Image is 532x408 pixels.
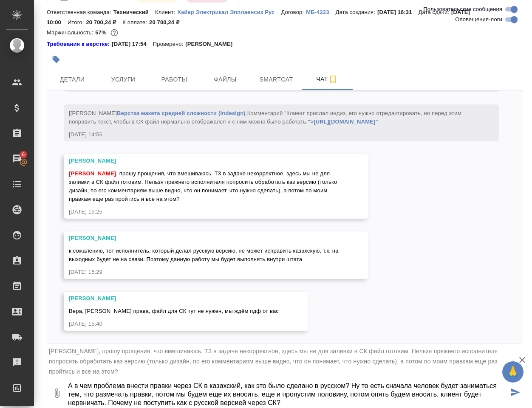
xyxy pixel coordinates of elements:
[154,74,195,85] span: Работы
[502,361,524,383] button: 🙏
[177,9,281,15] p: Хайер Электрикал Эпплаенсиз Рус
[113,9,155,15] p: Технический
[336,9,377,15] p: Дата создания:
[69,308,279,314] span: Вера, [PERSON_NAME] права, файл для СК тут не нужен, мы ждём пдф от вас
[112,40,153,48] p: [DATE] 17:54
[306,8,335,15] a: МБ-4223
[256,74,297,85] span: Smartcat
[69,320,279,328] div: [DATE] 15:40
[306,9,335,15] p: МБ-4223
[68,19,86,25] p: Итого:
[117,110,246,116] a: Верстка макета средней сложности (Indesign)
[281,9,306,15] p: Договор:
[2,148,32,169] a: 6
[328,74,338,84] svg: Подписаться
[69,157,339,165] div: [PERSON_NAME]
[69,268,339,276] div: [DATE] 15:29
[49,348,498,375] span: [PERSON_NAME], прошу прощения, что вмешиваюсь. ТЗ в задаче некорректное, здесь мы не для заливки ...
[95,29,108,36] p: 57%
[177,8,281,15] a: Хайер Электрикал Эпплаенсиз Рус
[86,19,122,25] p: 20 700,24 ₽
[153,40,186,48] p: Проверено:
[377,9,419,15] p: [DATE] 16:31
[69,110,463,125] span: Комментарий "Клиент прислал индиз, его нужно отредактировать, но перед этим поправить текст, чтоб...
[52,74,93,85] span: Детали
[69,110,463,125] span: [[PERSON_NAME] .
[69,130,469,139] div: [DATE] 14:56
[69,294,279,303] div: [PERSON_NAME]
[423,5,502,14] span: Пользовательские сообщения
[17,150,30,159] span: 6
[109,27,120,38] button: 7374.65 RUB;
[69,234,339,242] div: [PERSON_NAME]
[69,248,340,262] span: к сожалению, тот исполнитель, который делал русскую версию, не может исправить казахскую, т.к. на...
[69,208,339,216] div: [DATE] 15:25
[307,74,348,84] span: Чат
[185,40,239,48] p: [PERSON_NAME]
[122,19,149,25] p: К оплате:
[69,170,116,177] span: [PERSON_NAME]
[103,74,144,85] span: Услуги
[47,29,95,36] p: Маржинальность:
[47,9,113,15] p: Ответственная команда:
[149,19,186,25] p: 20 700,24 ₽
[47,50,65,69] button: Добавить тэг
[506,363,520,381] span: 🙏
[69,170,339,202] span: , прошу прощения, что вмешиваюсь. ТЗ в задаче некорректное, здесь мы не для заливки в СК файл гот...
[308,118,378,125] a: ">[URL][DOMAIN_NAME]"
[155,9,177,15] p: Клиент:
[205,74,246,85] span: Файлы
[455,15,502,24] span: Оповещения-логи
[47,40,112,48] a: Требования к верстке:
